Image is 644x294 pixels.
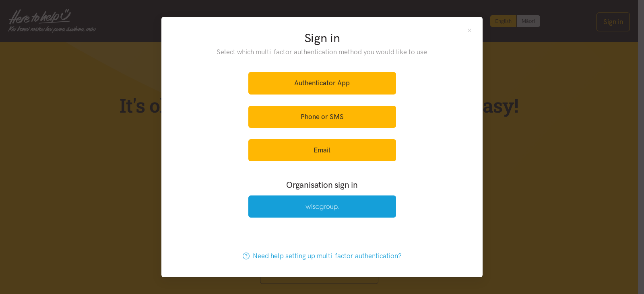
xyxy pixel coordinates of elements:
a: Need help setting up multi-factor authentication? [234,245,410,267]
a: Phone or SMS [248,106,396,128]
h3: Organisation sign in [226,179,418,191]
a: Authenticator App [248,72,396,94]
a: Email [248,139,396,161]
p: Select which multi-factor authentication method you would like to use [200,47,444,58]
img: Wise Group [305,204,339,211]
button: Close [466,27,473,33]
h2: Sign in [200,30,444,47]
